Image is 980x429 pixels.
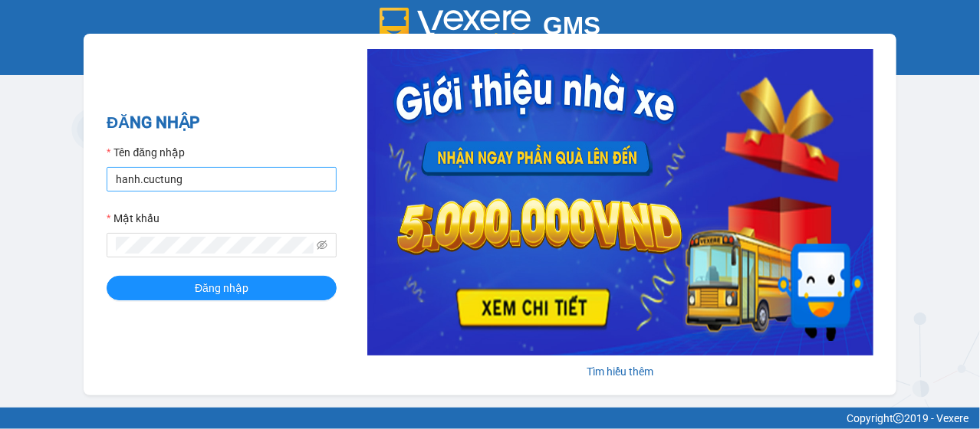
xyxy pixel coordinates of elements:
[317,240,327,251] span: eye-invisible
[367,363,873,380] div: Tìm hiểu thêm
[107,144,185,161] label: Tên đăng nhập
[543,11,600,40] span: GMS
[107,210,159,227] label: Mật khẩu
[107,110,337,136] h2: ĐĂNG NHẬP
[12,410,968,427] div: Copyright 2019 - Vexere
[107,167,337,192] input: Tên đăng nhập
[195,280,248,296] span: Đăng nhập
[380,8,531,41] img: logo 2
[107,276,337,300] button: Đăng nhập
[367,49,873,355] img: banner-0
[4,51,976,67] div: Hệ thống quản lý hàng hóa
[893,413,904,424] span: copyright
[116,237,314,254] input: Mật khẩu
[380,23,601,35] a: GMS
